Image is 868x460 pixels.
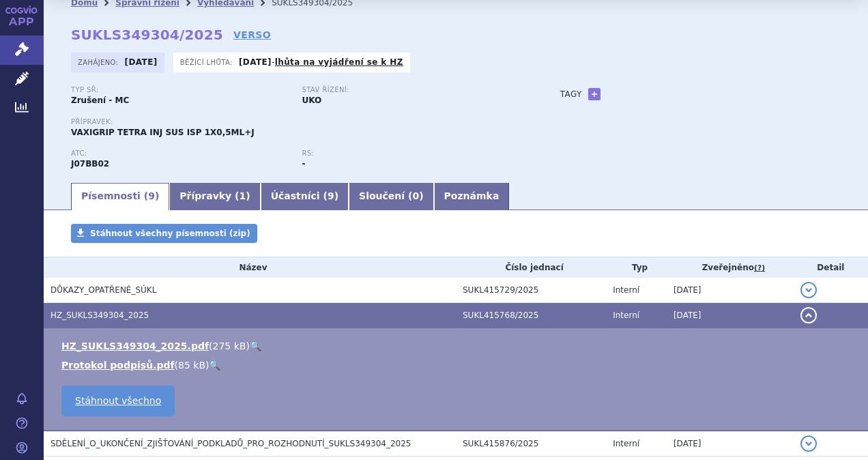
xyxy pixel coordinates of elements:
span: 9 [328,190,334,201]
abbr: (?) [754,263,765,273]
th: Číslo jednací [456,257,606,278]
th: Zveřejněno [667,257,794,278]
td: SUKL415729/2025 [456,278,606,303]
a: Písemnosti (9) [71,183,169,210]
a: Účastníci (9) [261,183,349,210]
p: RS: [302,149,519,158]
span: Zahájeno: [78,57,121,68]
strong: - [302,159,305,169]
a: VERSO [233,28,271,42]
a: HZ_SUKLS349304_2025.pdf [61,341,209,351]
span: Stáhnout všechny písemnosti (zip) [90,229,250,238]
span: VAXIGRIP TETRA INJ SUS ISP 1X0,5ML+J [71,128,255,137]
p: Stav řízení: [302,86,519,94]
th: Detail [794,257,868,278]
strong: CHŘIPKA, INAKTIVOVANÁ VAKCÍNA, ŠTĚPENÝ VIRUS NEBO POVRCHOVÝ ANTIGEN [71,159,109,169]
button: detail [800,307,817,324]
strong: Zrušení - MC [71,96,129,105]
td: SUKL415876/2025 [456,431,606,457]
button: detail [800,282,817,298]
th: Typ [606,257,667,278]
li: ( ) [61,339,854,353]
strong: [DATE] [125,57,158,67]
p: Typ SŘ: [71,86,288,94]
p: - [239,57,403,68]
td: [DATE] [667,278,794,303]
a: 🔍 [209,360,220,371]
span: SDĚLENÍ_O_UKONČENÍ_ZJIŠŤOVÁNÍ_PODKLADŮ_PRO_ROZHODNUTÍ_SUKLS349304_2025 [50,439,411,448]
strong: UKO [302,96,321,105]
li: ( ) [61,358,854,372]
span: 85 kB [178,360,205,371]
h3: Tagy [560,86,582,102]
span: Běžící lhůta: [180,57,235,68]
strong: [DATE] [239,57,272,67]
span: 1 [240,190,246,201]
a: Poznámka [434,183,510,210]
a: Stáhnout všechno [61,386,175,416]
span: Interní [613,285,639,295]
a: + [588,88,601,100]
a: Přípravky (1) [169,183,260,210]
th: Název [44,257,456,278]
span: 9 [148,190,155,201]
span: Interní [613,439,639,448]
td: [DATE] [667,303,794,328]
span: 275 kB [213,341,246,351]
p: ATC: [71,149,288,158]
p: Přípravek: [71,118,533,126]
a: Protokol podpisů.pdf [61,360,175,371]
span: Interní [613,311,639,320]
a: 🔍 [250,341,261,351]
a: Stáhnout všechny písemnosti (zip) [71,224,257,243]
td: [DATE] [667,431,794,457]
a: lhůta na vyjádření se k HZ [275,57,403,67]
span: 0 [412,190,419,201]
a: Sloučení (0) [349,183,433,210]
button: detail [800,435,817,452]
span: DŮKAZY_OPATŘENÉ_SÚKL [50,285,156,295]
span: HZ_SUKLS349304_2025 [50,311,149,320]
td: SUKL415768/2025 [456,303,606,328]
strong: SUKLS349304/2025 [71,27,223,43]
